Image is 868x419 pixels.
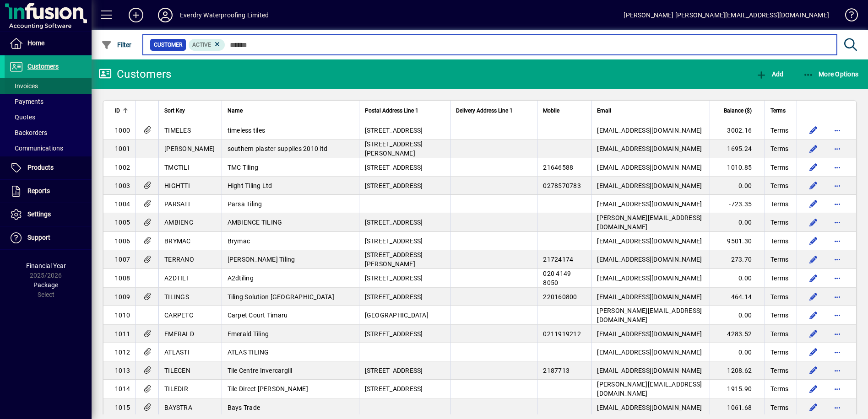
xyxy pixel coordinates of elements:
a: Payments [5,94,92,109]
span: ATLAS TILING [228,349,269,356]
span: Email [597,106,611,116]
span: Brymac [228,237,250,245]
span: A2dtiling [228,274,254,282]
span: Carpet Court Timaru [228,312,288,319]
span: [EMAIL_ADDRESS][DOMAIN_NAME] [597,349,702,356]
button: More options [830,308,845,322]
span: [STREET_ADDRESS][PERSON_NAME] [365,140,423,157]
mat-chip: Activation Status: Active [189,39,225,51]
span: 1001 [115,145,130,152]
span: 1014 [115,385,130,392]
span: Mobile [543,106,559,116]
button: Edit [806,363,821,378]
span: Reports [27,187,50,194]
span: Terms [770,366,788,375]
button: Edit [806,345,821,360]
span: [PERSON_NAME][EMAIL_ADDRESS][DOMAIN_NAME] [597,381,702,397]
span: 020 4149 8050 [543,270,571,286]
span: 1010 [115,312,130,319]
button: Edit [806,252,821,267]
span: 1005 [115,219,130,226]
span: Terms [770,144,788,153]
span: [PERSON_NAME] Tiling [228,256,295,263]
span: BAYSTRA [164,404,192,411]
span: Sort Key [164,106,185,116]
span: Balance ($) [724,106,752,116]
button: More options [830,234,845,248]
span: 1013 [115,367,130,374]
span: Payments [9,98,43,105]
span: 1003 [115,182,130,189]
span: TERRANO [164,256,194,263]
span: 1006 [115,237,130,245]
button: More options [830,141,845,156]
button: Edit [806,327,821,341]
span: [STREET_ADDRESS] [365,164,423,171]
td: 4283.52 [710,325,765,343]
button: More options [830,178,845,193]
a: Invoices [5,78,92,94]
button: Edit [806,381,821,396]
span: Delivery Address Line 1 [456,106,513,116]
span: [EMAIL_ADDRESS][DOMAIN_NAME] [597,182,702,189]
span: [STREET_ADDRESS] [365,274,423,282]
span: TMCTILI [164,164,190,171]
button: Add [754,66,786,82]
button: Edit [806,400,821,415]
button: More options [830,215,845,230]
td: 1061.68 [710,398,765,417]
div: Everdry Waterproofing Limited [180,8,269,22]
span: A2DTILI [164,274,188,282]
span: [PERSON_NAME][EMAIL_ADDRESS][DOMAIN_NAME] [597,214,702,231]
td: 0.00 [710,177,765,195]
span: Filter [101,41,132,48]
td: 1208.62 [710,361,765,380]
a: Support [5,226,92,249]
span: 220160800 [543,293,577,301]
a: Products [5,156,92,179]
span: Add [756,70,783,78]
button: Edit [806,215,821,230]
span: Settings [27,210,51,218]
span: 1015 [115,404,130,411]
div: Balance ($) [716,106,760,116]
span: Products [27,164,54,171]
span: TILECEN [164,367,190,374]
span: 1011 [115,330,130,338]
span: ID [115,106,120,116]
button: Filter [99,37,134,53]
button: Edit [806,197,821,211]
span: [STREET_ADDRESS] [365,219,423,226]
span: TILEDIR [164,385,188,392]
span: [EMAIL_ADDRESS][DOMAIN_NAME] [597,164,702,171]
button: Edit [806,178,821,193]
button: Edit [806,308,821,322]
span: ATLASTI [164,349,190,356]
span: [STREET_ADDRESS] [365,293,423,301]
span: Terms [770,348,788,357]
span: Customer [154,40,182,49]
span: [EMAIL_ADDRESS][DOMAIN_NAME] [597,293,702,301]
span: timeless tiles [228,127,266,134]
span: Terms [770,236,788,246]
div: [PERSON_NAME] [PERSON_NAME][EMAIL_ADDRESS][DOMAIN_NAME] [624,8,829,22]
button: More options [830,381,845,396]
td: 464.14 [710,288,765,306]
td: 1010.85 [710,158,765,177]
span: [STREET_ADDRESS] [365,127,423,134]
span: Emerald Tiling [228,330,269,338]
span: 21646588 [543,164,573,171]
span: [EMAIL_ADDRESS][DOMAIN_NAME] [597,200,702,208]
td: 0.00 [710,269,765,288]
span: Parsa Tiling [228,200,262,208]
span: More Options [803,70,859,78]
span: PARSATI [164,200,190,208]
span: Hight Tiling Ltd [228,182,272,189]
span: Bays Trade [228,404,260,411]
span: Backorders [9,129,47,136]
button: More options [830,400,845,415]
span: AMBIENCE TILING [228,219,282,226]
span: 2187713 [543,367,570,374]
span: BRYMAC [164,237,191,245]
a: Quotes [5,109,92,125]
